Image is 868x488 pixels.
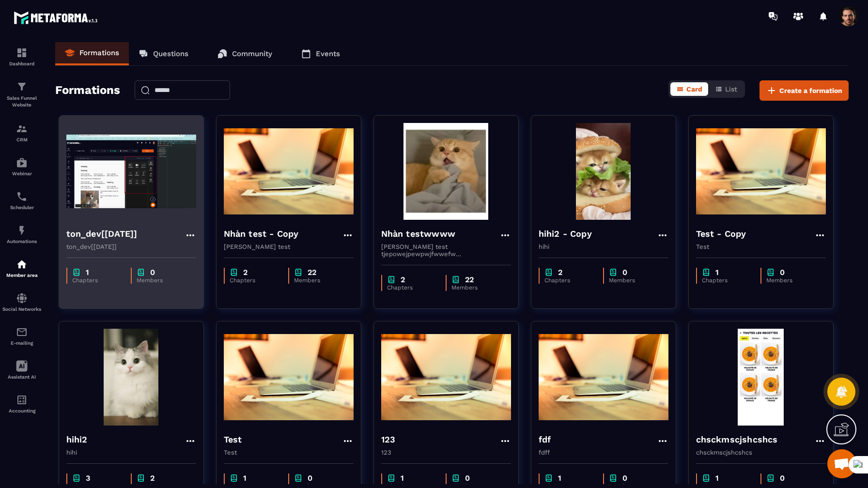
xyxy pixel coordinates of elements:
[294,473,303,483] img: chapter
[2,116,41,150] a: formationformationCRM
[72,268,81,277] img: chapter
[780,473,785,483] p: 0
[2,408,41,413] p: Accounting
[55,42,129,65] a: Formations
[609,268,618,277] img: chapter
[401,275,405,284] p: 2
[688,115,846,321] a: formation-backgroundTest - CopyTestchapter1Chapterschapter0Members
[779,86,842,95] span: Create a formation
[702,473,711,483] img: chapter
[2,285,41,319] a: social-networksocial-networkSocial Networks
[381,243,511,258] p: [PERSON_NAME] test tjepowejpewpwjfwwefw eefffefweưefewfwefewfewfwefwf
[381,329,511,426] img: formation-background
[86,473,90,483] p: 3
[216,115,373,321] a: formation-backgroundNhàn test - Copy[PERSON_NAME] testchapter2Chapterschapter22Members
[129,42,198,65] a: Questions
[153,49,188,58] p: Questions
[2,340,41,346] p: E-mailing
[292,42,350,65] a: Events
[16,225,28,236] img: automations
[2,183,41,217] a: schedulerschedulerScheduler
[539,433,551,446] h4: fdf
[2,205,41,210] p: Scheduler
[16,394,28,406] img: accountant
[766,473,775,483] img: chapter
[373,115,531,321] a: formation-backgroundNhàn testwwww[PERSON_NAME] test tjepowejpewpwjfwwefw eefffefweưefewfwefewfewf...
[766,268,775,277] img: chapter
[2,171,41,176] p: Webinar
[401,473,404,483] p: 1
[544,268,553,277] img: chapter
[294,277,344,284] p: Members
[381,123,511,220] img: formation-background
[451,473,460,483] img: chapter
[16,47,28,59] img: formation
[544,277,594,284] p: Chapters
[622,473,627,483] p: 0
[232,49,272,58] p: Community
[696,449,826,456] p: chsckmscjshcshcs
[387,284,436,291] p: Chapters
[766,277,816,284] p: Members
[709,82,743,96] button: List
[381,449,511,456] p: 123
[2,239,41,244] p: Automations
[55,80,120,101] h2: Formations
[230,277,279,284] p: Chapters
[2,273,41,278] p: Member area
[243,473,247,483] p: 1
[2,74,41,116] a: formationformationSales Funnel Website
[16,157,28,168] img: automations
[387,473,396,483] img: chapter
[308,473,312,483] p: 0
[827,449,856,478] div: Mở cuộc trò chuyện
[16,81,28,92] img: formation
[696,329,826,426] img: formation-background
[2,61,41,66] p: Dashboard
[16,326,28,338] img: email
[137,268,145,277] img: chapter
[2,306,41,312] p: Social Networks
[72,473,81,483] img: chapter
[66,449,196,456] p: hihi
[224,227,299,241] h4: Nhàn test - Copy
[16,123,28,135] img: formation
[224,449,354,456] p: Test
[539,123,668,220] img: formation-background
[531,115,688,321] a: formation-backgroundhihi2 - Copyhihichapter2Chapterschapter0Members
[381,433,396,446] h4: 123
[2,353,41,387] a: Assistant AI
[609,277,659,284] p: Members
[696,433,778,446] h4: chsckmscjshcshcs
[294,268,303,277] img: chapter
[208,42,282,65] a: Community
[759,80,849,101] button: Create a formation
[696,243,826,250] p: Test
[2,319,41,353] a: emailemailE-mailing
[539,243,668,250] p: hihi
[224,433,242,446] h4: Test
[2,95,41,108] p: Sales Funnel Website
[544,473,553,483] img: chapter
[230,268,238,277] img: chapter
[66,243,196,250] p: ton_dev[[DATE]]
[2,374,41,380] p: Assistant AI
[66,227,138,241] h4: ton_dev[[DATE]]
[715,268,719,277] p: 1
[66,123,196,220] img: formation-background
[66,329,196,426] img: formation-background
[316,49,340,58] p: Events
[72,277,122,284] p: Chapters
[2,217,41,251] a: automationsautomationsAutomations
[2,150,41,183] a: automationsautomationsWebinar
[150,268,155,277] p: 0
[702,277,751,284] p: Chapters
[59,115,216,321] a: formation-backgroundton_dev[[DATE]]ton_dev[[DATE]]chapter1Chapterschapter0Members
[2,137,41,142] p: CRM
[79,48,119,57] p: Formations
[622,268,627,277] p: 0
[539,227,592,241] h4: hihi2 - Copy
[86,268,89,277] p: 1
[387,275,396,284] img: chapter
[451,275,460,284] img: chapter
